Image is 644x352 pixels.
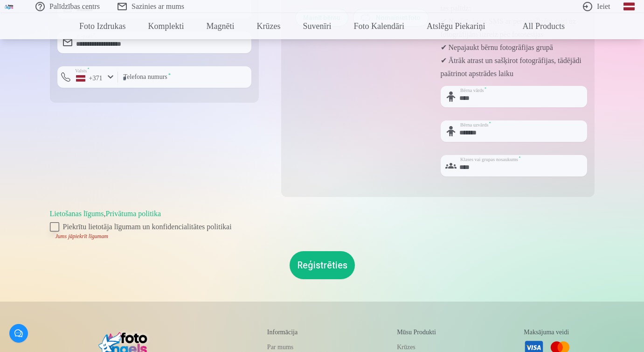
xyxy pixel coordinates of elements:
div: Jums jāpiekrīt līgumam [50,232,595,240]
div: , [50,208,595,240]
div: +371 [76,74,104,83]
label: Piekrītu lietotāja līgumam un konfidencialitātes politikai [50,221,595,232]
a: Suvenīri [291,13,342,39]
a: Krūzes [246,13,292,39]
span: comment [10,329,28,338]
a: Privātuma politika [105,210,161,218]
label: Valsts [72,68,92,75]
p: ✔ Nepajaukt bērnu fotogrāfijas grupā [441,41,587,54]
img: /fa1 [4,4,14,9]
button: Valsts*+371 [57,66,118,88]
a: Foto kalendāri [342,13,415,39]
a: All products [496,13,576,39]
a: Komplekti [137,13,195,39]
a: Foto izdrukas [68,13,137,39]
button: Reģistrēties [290,251,355,279]
button: comment [9,324,28,343]
a: Atslēgu piekariņi [415,13,496,39]
a: Magnēti [195,13,246,39]
p: ✔ Ātrāk atrast un sašķirot fotogrāfijas, tādējādi paātrinot apstrādes laiku [441,54,587,80]
h5: Maksājuma veidi [524,328,570,337]
h5: Mūsu produkti [397,328,443,337]
h5: Informācija [267,328,316,337]
a: Lietošanas līgums [50,210,104,218]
